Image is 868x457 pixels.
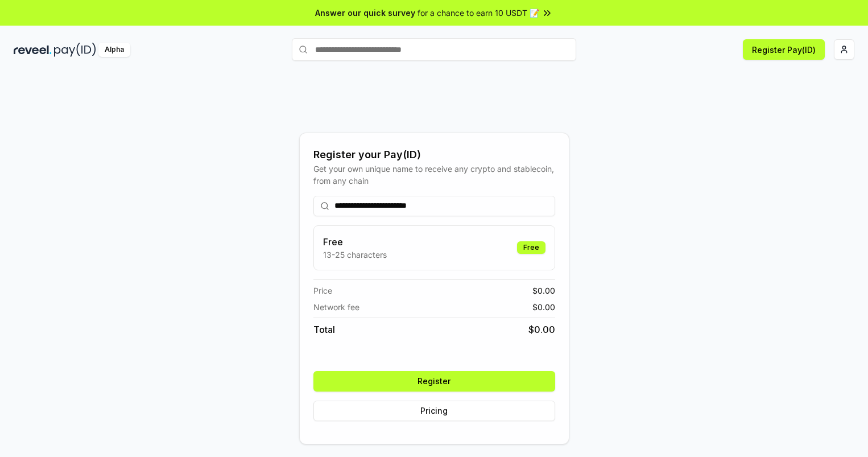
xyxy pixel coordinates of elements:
[532,285,555,297] span: $ 0.00
[517,241,545,254] div: Free
[323,249,387,261] p: 13-25 characters
[528,323,555,336] span: $ 0.00
[313,147,555,163] div: Register your Pay(ID)
[98,43,130,57] div: Alpha
[532,301,555,313] span: $ 0.00
[418,7,539,19] span: for a chance to earn 10 USDT 📝
[313,323,335,336] span: Total
[313,301,359,313] span: Network fee
[323,235,387,249] h3: Free
[313,371,555,392] button: Register
[743,39,825,60] button: Register Pay(ID)
[54,43,96,57] img: pay_id
[14,43,52,57] img: reveel_dark
[313,401,555,421] button: Pricing
[313,285,332,297] span: Price
[315,7,415,19] span: Answer our quick survey
[313,163,555,187] div: Get your own unique name to receive any crypto and stablecoin, from any chain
